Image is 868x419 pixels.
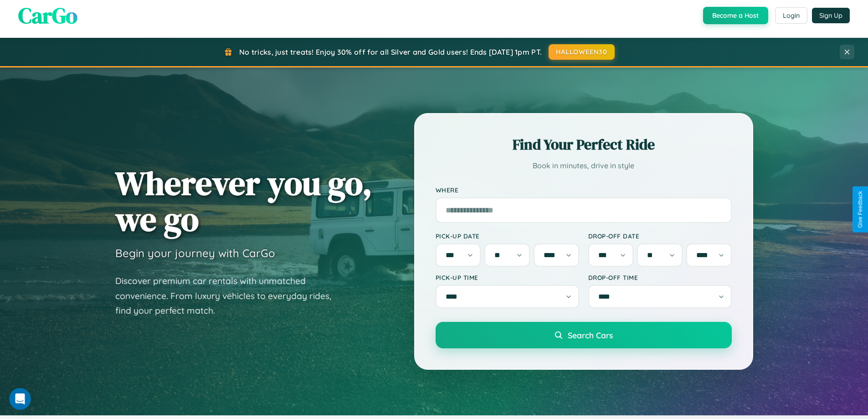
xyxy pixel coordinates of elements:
span: No tricks, just treats! Enjoy 30% off for all Silver and Gold users! Ends [DATE] 1pm PT. [239,47,542,57]
h3: Begin your journey with CarGo [115,246,275,260]
iframe: Intercom live chat [9,388,31,410]
label: Drop-off Date [588,232,732,240]
div: Give Feedback [857,191,863,228]
span: CarGo [18,0,77,31]
label: Drop-off Time [588,274,732,281]
p: Discover premium car rentals with unmatched convenience. From luxury vehicles to everyday rides, ... [115,274,343,318]
h2: Find Your Perfect Ride [436,134,732,155]
span: Search Cars [568,330,613,340]
label: Pick-up Date [436,232,579,240]
button: Become a Host [703,7,768,24]
button: Search Cars [436,322,732,348]
label: Pick-up Time [436,274,579,281]
button: Sign Up [812,8,850,23]
p: Book in minutes, drive in style [436,159,732,172]
label: Where [436,186,732,194]
button: Login [775,7,807,24]
button: HALLOWEEN30 [549,44,615,60]
h1: Wherever you go, we go [115,165,372,237]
